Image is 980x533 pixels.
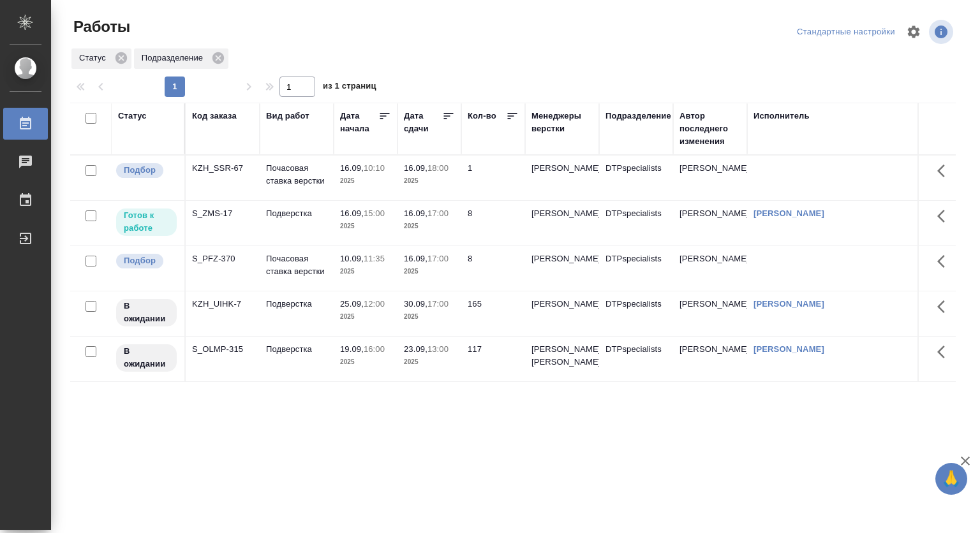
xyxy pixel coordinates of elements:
td: DTPspecialists [599,337,673,381]
p: Подбор [124,254,156,267]
p: Подверстка [266,343,327,356]
p: [PERSON_NAME] [531,162,593,175]
p: В ожидании [124,300,169,325]
a: [PERSON_NAME] [754,208,824,218]
div: split button [794,22,898,42]
div: Вид работ [266,110,309,122]
p: 2025 [404,220,455,233]
p: Почасовая ставка верстки [266,162,327,187]
td: [PERSON_NAME] [673,201,747,245]
p: 16.09, [340,163,364,173]
p: 17:00 [427,299,449,309]
p: 30.09, [404,299,427,309]
p: 2025 [404,175,455,187]
td: 8 [461,246,525,291]
td: [PERSON_NAME] [673,246,747,291]
p: Подбор [124,164,156,177]
p: Подразделение [142,52,207,64]
div: Код заказа [192,110,237,122]
p: 10.09, [340,254,364,263]
td: 165 [461,291,525,336]
div: S_ZMS-17 [192,207,253,220]
div: S_OLMP-315 [192,343,253,356]
a: [PERSON_NAME] [754,299,824,309]
td: [PERSON_NAME] [673,291,747,336]
div: Исполнитель [754,110,810,122]
p: 2025 [340,175,391,187]
div: KZH_UIHK-7 [192,298,253,310]
p: [PERSON_NAME] [531,207,593,220]
p: 2025 [404,265,455,278]
span: из 1 страниц [323,78,376,97]
div: Менеджеры верстки [531,110,593,135]
p: 17:00 [427,254,449,263]
td: DTPspecialists [599,156,673,200]
p: 19.09, [340,344,364,354]
p: 17:00 [427,208,449,218]
td: DTPspecialists [599,246,673,291]
p: 16:00 [364,344,385,354]
div: Дата начала [340,110,378,135]
button: Здесь прячутся важные кнопки [930,201,960,231]
td: DTPspecialists [599,201,673,245]
div: Можно подбирать исполнителей [115,252,178,270]
div: S_PFZ-370 [192,252,253,265]
button: Здесь прячутся важные кнопки [930,246,960,277]
p: 18:00 [427,163,449,173]
td: [PERSON_NAME] [673,337,747,381]
div: Можно подбирать исполнителей [115,162,178,179]
span: Посмотреть информацию [929,20,956,44]
p: 15:00 [364,208,385,218]
p: Готов к работе [124,209,169,235]
p: Почасовая ставка верстки [266,252,327,278]
p: Статус [79,52,110,64]
div: Исполнитель назначен, приступать к работе пока рано [115,298,178,328]
td: 8 [461,201,525,245]
div: KZH_SSR-67 [192,162,253,175]
p: 23.09, [404,344,427,354]
a: [PERSON_NAME] [754,344,824,354]
p: 16.09, [404,163,427,173]
td: 117 [461,337,525,381]
div: Исполнитель назначен, приступать к работе пока рано [115,343,178,373]
p: 2025 [340,220,391,233]
div: Исполнитель может приступить к работе [115,207,178,237]
div: Статус [71,48,131,69]
p: [PERSON_NAME] [531,298,593,310]
p: 16.09, [404,208,427,218]
div: Дата сдачи [404,110,442,135]
button: 🙏 [935,463,967,495]
p: [PERSON_NAME], [PERSON_NAME] [531,343,593,369]
p: 2025 [404,356,455,369]
button: Здесь прячутся важные кнопки [930,291,960,322]
p: В ожидании [124,345,169,370]
button: Здесь прячутся важные кнопки [930,337,960,367]
p: 2025 [340,356,391,369]
span: Работы [70,17,130,37]
p: Подверстка [266,298,327,310]
p: 11:35 [364,254,385,263]
td: 1 [461,156,525,200]
p: 12:00 [364,299,385,309]
p: 13:00 [427,344,449,354]
td: [PERSON_NAME] [673,156,747,200]
p: [PERSON_NAME] [531,252,593,265]
p: 25.09, [340,299,364,309]
p: 10:10 [364,163,385,173]
p: Подверстка [266,207,327,220]
p: 2025 [340,265,391,278]
div: Автор последнего изменения [679,110,741,148]
div: Подразделение [134,48,228,69]
div: Кол-во [468,110,496,122]
p: 2025 [340,310,391,323]
span: 🙏 [940,465,962,492]
p: 2025 [404,310,455,323]
p: 16.09, [340,208,364,218]
p: 16.09, [404,254,427,263]
div: Подразделение [605,110,671,122]
button: Здесь прячутся важные кнопки [930,156,960,186]
td: DTPspecialists [599,291,673,336]
div: Статус [118,110,147,122]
